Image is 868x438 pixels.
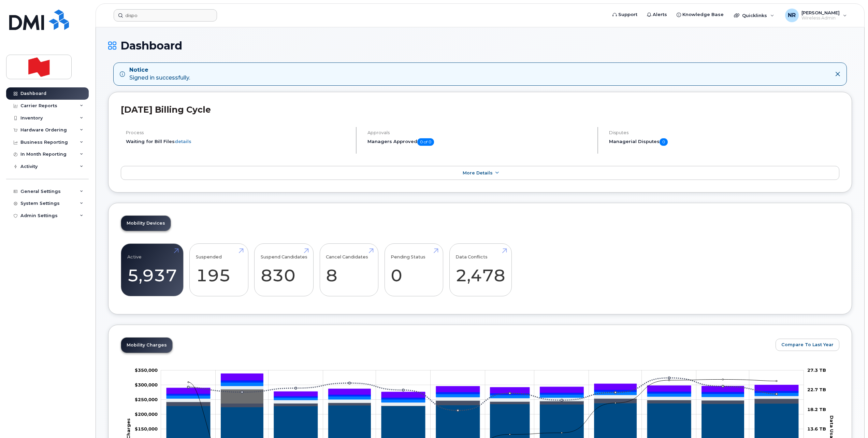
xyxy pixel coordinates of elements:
[129,66,190,74] strong: Notice
[167,374,798,398] g: QST
[776,339,839,351] button: Compare To Last Year
[135,411,158,417] g: $0
[135,382,158,387] tspan: $300,000
[391,248,437,293] a: Pending Status 0
[175,139,191,144] a: details
[367,130,592,135] h4: Approvals
[135,367,158,373] tspan: $350,000
[455,248,505,293] a: Data Conflicts 2,478
[135,411,158,417] tspan: $200,000
[167,398,798,407] g: Roaming
[463,170,493,175] span: More Details
[127,248,177,293] a: Active 5,937
[417,138,434,146] span: 0 of 0
[126,138,350,145] li: Waiting for Bill Files
[121,338,172,353] a: Mobility Charges
[609,138,839,146] h5: Managerial Disputes
[121,216,171,231] a: Mobility Devices
[367,138,592,146] h5: Managers Approved
[807,407,826,412] tspan: 18.2 TB
[126,130,350,135] h4: Process
[135,367,158,373] g: $0
[135,397,158,402] tspan: $250,000
[781,341,834,348] span: Compare To Last Year
[807,426,826,432] tspan: 13.6 TB
[807,387,826,392] tspan: 22.7 TB
[261,248,307,293] a: Suspend Candidates 830
[108,40,852,52] h1: Dashboard
[609,130,839,135] h4: Disputes
[135,382,158,387] g: $0
[660,138,668,146] span: 0
[326,248,372,293] a: Cancel Candidates 8
[129,66,190,82] div: Signed in successfully.
[135,426,158,432] tspan: $150,000
[135,426,158,432] g: $0
[807,367,826,373] tspan: 27.3 TB
[121,104,839,115] h2: [DATE] Billing Cycle
[135,397,158,402] g: $0
[196,248,242,293] a: Suspended 195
